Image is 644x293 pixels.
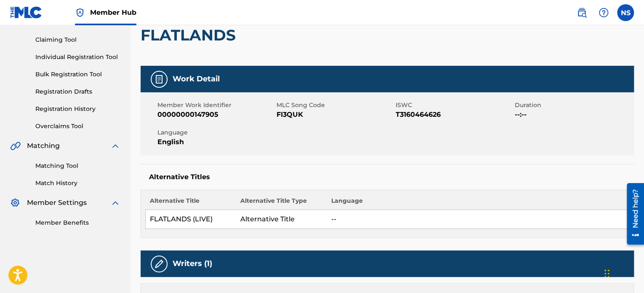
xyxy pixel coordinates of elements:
span: T3160464626 [396,110,513,120]
h5: Writers (1) [173,259,212,269]
img: Work Detail [154,74,164,84]
img: Top Rightsholder [75,8,85,18]
iframe: Chat Widget [602,253,644,293]
a: Bulk Registration Tool [35,70,120,79]
span: MLC Song Code [277,101,394,110]
img: help [599,8,609,18]
div: Drag [604,261,609,286]
span: Member Work Identifier [157,101,274,110]
td: -- [327,210,629,229]
span: FI3QUK [277,110,394,120]
img: expand [110,141,120,151]
td: FLATLANDS (LIVE) [146,210,236,229]
a: Registration History [35,105,120,113]
span: Member Settings [27,198,87,208]
a: Matching Tool [35,161,120,170]
img: expand [110,198,120,208]
a: Overclaims Tool [35,122,120,131]
a: Individual Registration Tool [35,53,120,62]
img: search [577,8,587,18]
th: Alternative Title [146,196,236,210]
a: Member Benefits [35,218,120,227]
iframe: Resource Center [620,180,644,248]
th: Alternative Title Type [236,196,327,210]
img: Writers [154,259,164,269]
img: Matching [10,141,21,151]
td: Alternative Title [236,210,327,229]
span: Language [157,128,274,137]
h5: Work Detail [173,74,220,84]
a: Claiming Tool [35,35,120,44]
a: Registration Drafts [35,87,120,96]
span: Matching [27,141,60,151]
span: --:-- [515,110,632,120]
img: Member Settings [10,198,20,208]
th: Language [327,196,629,210]
h2: FLATLANDS [141,26,240,45]
h5: Alternative Titles [149,173,625,181]
span: 00000000147905 [157,110,274,120]
span: English [157,137,274,147]
div: User Menu [617,4,634,21]
span: Duration [515,101,632,110]
img: MLC Logo [10,6,43,19]
a: Match History [35,179,120,188]
a: Public Search [573,4,590,21]
div: Help [595,4,612,21]
span: Member Hub [90,8,136,17]
span: ISWC [396,101,513,110]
